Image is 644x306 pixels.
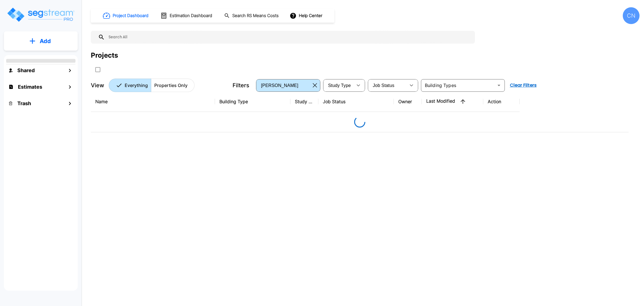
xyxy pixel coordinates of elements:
button: Open [495,81,503,89]
div: CN [623,7,640,24]
button: Search RS Means Costs [222,10,282,21]
p: View [91,81,104,90]
h1: Project Dashboard [113,13,148,19]
button: Add [4,33,78,49]
h1: Trash [17,100,31,107]
button: Everything [109,79,151,92]
th: Building Type [215,91,290,112]
h1: Search RS Means Costs [232,13,279,19]
p: Add [40,37,51,45]
div: Platform [109,79,195,92]
h1: Estimates [18,83,42,91]
button: Clear Filters [508,80,539,91]
h1: Shared [17,67,35,74]
input: Building Types [423,81,494,89]
input: Search All [105,31,472,44]
h1: Estimation Dashboard [170,13,212,19]
p: Everything [125,82,148,89]
p: Filters [233,81,249,90]
div: Select [324,77,353,93]
th: Study Type [290,91,318,112]
div: Select [369,77,406,93]
th: Name [91,91,215,112]
button: Estimation Dashboard [158,10,215,22]
button: Project Dashboard [101,10,151,22]
th: Last Modified [422,91,483,112]
img: Logo [6,7,75,23]
button: SelectAll [92,64,103,75]
div: Select [257,77,311,93]
th: Job Status [318,91,394,112]
th: Owner [394,91,422,112]
button: Properties Only [151,79,195,92]
button: Help Center [288,10,325,21]
span: Study Type [328,83,351,88]
div: Projects [91,50,118,60]
span: Job Status [373,83,394,88]
p: Properties Only [154,82,188,89]
th: Action [483,91,520,112]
